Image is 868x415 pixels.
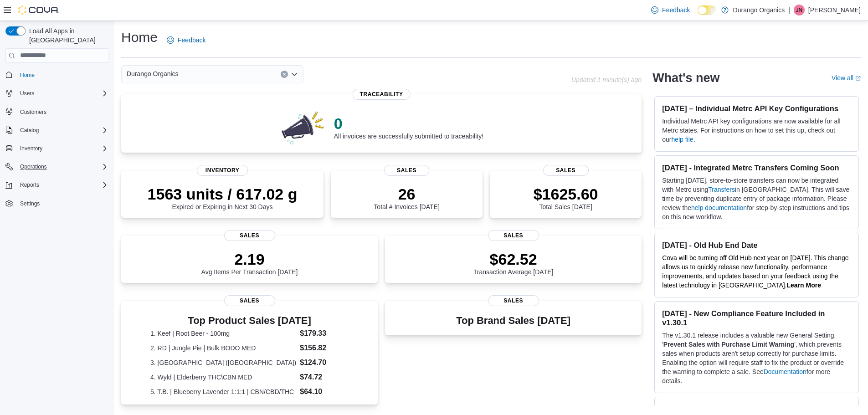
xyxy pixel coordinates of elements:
p: [PERSON_NAME] [808,5,861,15]
h1: Home [121,28,158,46]
dt: 2. RD | Jungle Pie | Bulk BODO MED [150,343,296,353]
button: Operations [2,160,112,173]
button: Customers [2,105,112,118]
a: View allExternal link [832,74,861,82]
p: 2.19 [201,250,298,268]
span: Operations [20,163,47,170]
span: Sales [488,295,539,306]
span: Home [16,69,108,81]
span: Sales [488,230,539,241]
span: Reports [20,181,39,189]
a: Learn More [787,282,821,289]
dd: $64.10 [300,386,349,397]
dd: $124.70 [300,357,349,368]
span: JN [796,5,803,15]
span: Feedback [178,36,205,45]
button: Users [2,87,112,100]
span: Sales [384,165,430,176]
button: Inventory [16,143,46,154]
div: Expired or Expiring in Next 30 Days [148,185,298,210]
a: Transfers [708,186,735,193]
p: | [788,5,790,15]
dt: 3. [GEOGRAPHIC_DATA] ([GEOGRAPHIC_DATA]) [150,358,296,367]
span: Users [16,88,108,99]
span: Inventory [16,143,108,154]
dd: $156.82 [300,343,349,354]
span: Reports [16,179,108,190]
div: All invoices are successfully submitted to traceability! [334,114,483,140]
span: Settings [20,200,40,207]
button: Reports [16,179,43,190]
dt: 1. Keef | Root Beer - 100mg [150,329,296,338]
span: Operations [16,161,108,172]
span: Traceability [353,89,411,100]
span: Customers [20,108,46,116]
p: $62.52 [473,250,554,268]
nav: Complex example [5,65,108,234]
a: help documentation [691,204,747,211]
img: 0 [279,109,327,145]
p: Updated 1 minute(s) ago [571,76,642,83]
span: Sales [224,295,275,306]
span: Sales [224,230,275,241]
h3: [DATE] - Old Hub End Date [662,241,851,250]
input: Dark Mode [698,5,717,15]
h3: [DATE] - Integrated Metrc Transfers Coming Soon [662,163,851,172]
p: Individual Metrc API key configurations are now available for all Metrc states. For instructions ... [662,117,851,144]
button: Catalog [2,124,112,137]
img: Cova [18,5,59,15]
h3: Top Brand Sales [DATE] [456,315,570,326]
span: Inventory [20,145,42,152]
button: Catalog [16,125,42,136]
button: Operations [16,161,51,172]
span: Durango Organics [127,68,179,79]
button: Open list of options [291,71,298,78]
a: Feedback [163,31,209,49]
dt: 5. T.B. | Blueberry Lavender 1:1:1 | CBN/CBD/THC [150,387,296,396]
p: 0 [334,114,483,133]
span: Users [20,90,34,97]
button: Home [2,68,112,82]
p: The v1.30.1 release includes a valuable new General Setting, ' ', which prevents sales when produ... [662,331,851,385]
button: Reports [2,179,112,191]
span: Sales [543,165,589,176]
dd: $74.72 [300,372,349,383]
div: Transaction Average [DATE] [473,250,554,276]
span: Inventory [197,165,248,176]
div: Avg Items Per Transaction [DATE] [201,250,298,276]
dd: $179.33 [300,328,349,339]
div: Total Sales [DATE] [534,185,598,210]
a: Feedback [647,1,693,19]
button: Clear input [281,71,288,78]
span: Catalog [16,125,108,136]
p: Starting [DATE], store-to-store transfers can now be integrated with Metrc using in [GEOGRAPHIC_D... [662,176,851,221]
h3: [DATE] - New Compliance Feature Included in v1.30.1 [662,309,851,327]
dt: 4. Wyld | Elderberry THC\CBN MED [150,373,296,382]
span: Catalog [20,127,39,134]
a: Settings [16,198,43,209]
h3: Top Product Sales [DATE] [150,315,349,326]
span: Load All Apps in [GEOGRAPHIC_DATA] [26,26,108,45]
p: Durango Organics [733,5,785,15]
p: 26 [374,185,439,203]
p: 1563 units / 617.02 g [148,185,298,203]
span: Home [20,72,35,79]
h3: [DATE] – Individual Metrc API Key Configurations [662,104,851,113]
div: Jessica Neal [794,5,805,15]
span: Feedback [662,5,690,15]
div: Total # Invoices [DATE] [374,185,439,210]
span: Settings [16,198,108,209]
h2: What's new [652,71,719,85]
span: Cova will be turning off Old Hub next year on [DATE]. This change allows us to quickly release ne... [662,254,848,289]
a: Documentation [764,368,806,375]
button: Inventory [2,142,112,155]
a: help file [671,136,693,143]
span: Customers [16,106,108,118]
p: $1625.60 [534,185,598,203]
button: Users [16,88,38,99]
strong: Prevent Sales with Purchase Limit Warning [663,341,794,348]
a: Customers [16,107,50,118]
a: Home [16,70,38,81]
